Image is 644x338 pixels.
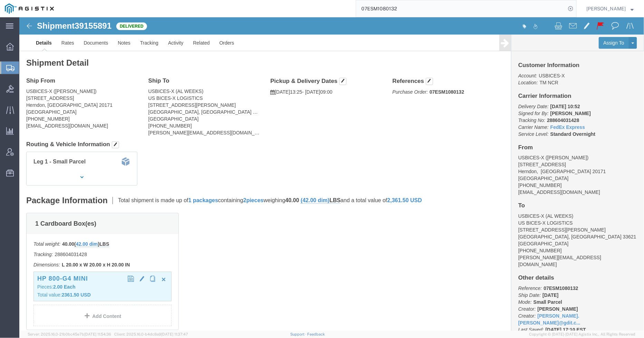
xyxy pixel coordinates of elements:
span: Server: 2025.16.0-21b0bc45e7b [28,332,111,336]
span: Client: 2025.16.0-b4dc8a9 [114,332,188,336]
input: Search for shipment number, reference number [356,0,566,17]
a: Support [290,332,308,336]
span: [DATE] 11:54:36 [84,332,111,336]
span: [DATE] 11:37:47 [161,332,188,336]
button: [PERSON_NAME] [586,4,634,13]
img: logo [5,3,54,14]
a: Feedback [308,332,325,336]
iframe: FS Legacy Container [19,17,644,331]
span: Copyright © [DATE]-[DATE] Agistix Inc., All Rights Reserved [529,331,636,337]
span: Andrew Wacyra [587,5,626,12]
